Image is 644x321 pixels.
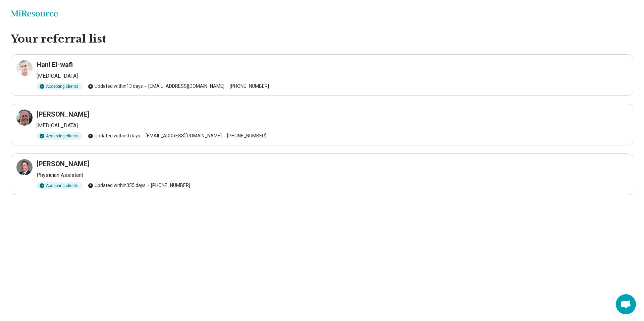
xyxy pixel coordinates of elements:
[140,132,222,139] span: [EMAIL_ADDRESS][DOMAIN_NAME]
[37,72,628,80] p: [MEDICAL_DATA]
[37,132,83,140] div: Accepting clients
[88,182,146,189] span: Updated within 355 days
[37,159,89,169] h3: [PERSON_NAME]
[37,182,83,189] div: Accepting clients
[11,32,633,46] h1: Your referral list
[143,83,224,90] span: [EMAIL_ADDRESS][DOMAIN_NAME]
[37,122,628,130] p: [MEDICAL_DATA]
[37,60,73,69] h3: Hani El-wafi
[222,132,266,139] span: [PHONE_NUMBER]
[616,294,636,314] div: Open chat
[88,132,140,139] span: Updated within 0 days
[37,110,89,119] h3: [PERSON_NAME]
[224,83,269,90] span: [PHONE_NUMBER]
[88,83,143,90] span: Updated within 13 days
[146,182,190,189] span: [PHONE_NUMBER]
[37,83,83,90] div: Accepting clients
[37,171,628,179] p: Physician Assistant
